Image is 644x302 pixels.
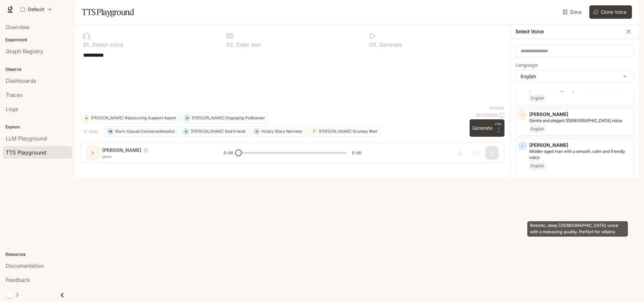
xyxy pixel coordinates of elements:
div: T [311,126,317,137]
p: Grumpy Man [353,129,377,133]
p: Engaging Podcaster [226,116,265,120]
p: Story Narrator [275,129,303,133]
span: English [529,125,545,133]
button: HHadesStory Narrator [251,126,306,137]
p: [PERSON_NAME] [192,116,224,120]
div: D [184,113,190,123]
button: GenerateCTRL +⏎ [470,119,504,137]
a: Docs [561,5,584,19]
div: H [254,126,260,137]
p: Default [28,7,44,12]
div: Robotic, deep [DEMOGRAPHIC_DATA] voice with a menacing quality. Perfect for villains [527,221,628,237]
button: O[PERSON_NAME]Sad Friend [180,126,248,137]
span: English [529,94,545,102]
button: T[PERSON_NAME]Grumpy Man [308,126,380,137]
p: 0 3 . [369,42,378,47]
p: CTRL + [495,122,502,130]
p: Generate [378,42,402,47]
p: [PERSON_NAME] [529,142,631,148]
button: A[PERSON_NAME]Reassuring Support Agent [80,113,179,123]
p: ⏎ [495,122,502,134]
p: [PERSON_NAME] [191,129,223,133]
p: Sad Friend [225,129,245,133]
div: English [516,70,633,83]
p: [PERSON_NAME] [91,116,123,120]
div: A [83,113,89,123]
button: Clone Voice [589,5,632,19]
div: M [107,126,113,137]
h1: TTS Playground [82,5,134,19]
p: [PERSON_NAME] [319,129,351,133]
p: Select voice [91,42,123,47]
p: Mark [115,129,125,133]
span: English [529,162,545,170]
button: All workspaces [17,3,55,16]
p: Language [516,63,538,67]
p: Reassuring Support Agent [125,116,176,120]
p: Middle-aged man with a smooth, calm and friendly voice [529,148,631,161]
p: [PERSON_NAME] [529,111,631,118]
p: Enter text [235,42,261,47]
p: Gentle and elegant female voice [529,118,631,124]
button: D[PERSON_NAME]Engaging Podcaster [181,113,268,123]
div: O [183,126,189,137]
p: Casual Conversationalist [126,129,175,133]
p: 0 2 . [226,42,235,47]
button: MMarkCasual Conversationalist [105,126,178,137]
p: Hades [261,129,273,133]
p: 0 1 . [83,42,91,47]
button: Hide [80,126,102,137]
